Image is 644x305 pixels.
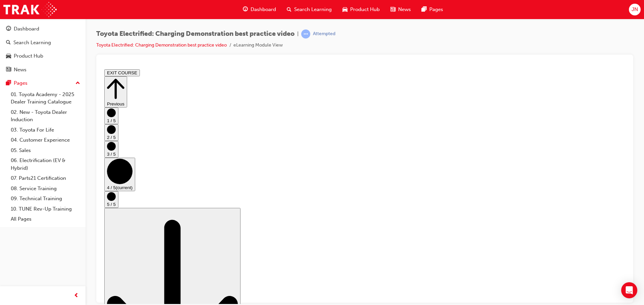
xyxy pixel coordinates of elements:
[342,5,347,14] span: car-icon
[3,50,83,62] a: Product Hub
[3,125,17,141] button: 5 / 5
[5,85,14,90] span: 3 / 5
[5,135,14,140] span: 5 / 5
[429,6,443,13] span: Pages
[3,77,83,89] button: Pages
[3,2,57,17] img: Trak
[313,31,335,37] div: Attempted
[237,3,281,16] a: guage-iconDashboard
[8,125,83,135] a: 03. Toyota For Life
[243,5,248,14] span: guage-icon
[3,41,17,58] button: 1 / 5
[3,10,25,41] button: Previous
[233,42,283,49] li: eLearning Module View
[297,30,299,38] span: |
[3,21,83,77] button: DashboardSearch LearningProduct HubNews
[14,66,26,74] div: News
[337,3,385,16] a: car-iconProduct Hub
[3,64,83,76] a: News
[13,39,51,47] div: Search Learning
[390,5,395,14] span: news-icon
[629,4,641,15] button: JN
[8,135,83,145] a: 04. Customer Experience
[75,79,80,88] span: up-icon
[6,67,11,73] span: news-icon
[385,3,416,16] a: news-iconNews
[5,68,14,73] span: 2 / 5
[14,25,39,33] div: Dashboard
[8,204,83,214] a: 10. TUNE Rev-Up Training
[8,183,83,194] a: 08. Service Training
[3,91,34,125] button: 4 / 5(current)
[251,6,276,13] span: Dashboard
[8,107,83,125] a: 02. New - Toyota Dealer Induction
[632,6,638,13] span: JN
[8,214,83,224] a: All Pages
[6,80,11,86] span: pages-icon
[5,52,14,57] span: 1 / 5
[74,292,79,300] span: prev-icon
[96,30,294,38] span: Toyota Electrified: Charging Demonstration best practice video
[398,6,411,13] span: News
[3,3,38,10] button: EXIT COURSE
[422,5,427,14] span: pages-icon
[294,6,332,13] span: Search Learning
[8,89,83,107] a: 01. Toyota Academy - 2025 Dealer Training Catalogue
[14,52,43,60] div: Product Hub
[6,26,11,32] span: guage-icon
[8,194,83,204] a: 09. Technical Training
[6,40,11,46] span: search-icon
[416,3,448,16] a: pages-iconPages
[5,119,14,124] span: 4 / 5
[3,23,83,35] a: Dashboard
[3,74,17,91] button: 3 / 5
[350,6,380,13] span: Product Hub
[14,79,28,87] div: Pages
[8,173,83,183] a: 07. Parts21 Certification
[301,29,310,39] span: learningRecordVerb_ATTEMPT-icon
[621,282,637,298] div: Open Intercom Messenger
[8,145,83,156] a: 05. Sales
[14,119,31,124] span: (current)
[281,3,337,16] a: search-iconSearch Learning
[3,58,17,74] button: 2 / 5
[6,53,11,59] span: car-icon
[96,42,227,48] a: Toyota Electrified: Charging Demonstration best practice video
[3,36,83,49] a: Search Learning
[5,35,23,40] span: Previous
[8,155,83,173] a: 06. Electrification (EV & Hybrid)
[287,5,291,14] span: search-icon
